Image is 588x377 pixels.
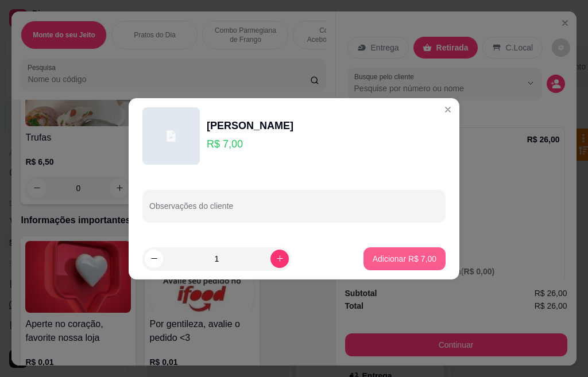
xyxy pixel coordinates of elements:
div: [PERSON_NAME] [207,118,293,134]
p: R$ 7,00 [207,136,293,152]
input: Observações do cliente [149,205,439,216]
p: Adicionar R$ 7,00 [373,253,436,265]
button: increase-product-quantity [270,250,289,268]
button: decrease-product-quantity [145,250,163,268]
button: Adicionar R$ 7,00 [363,247,446,270]
button: Close [439,100,457,119]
